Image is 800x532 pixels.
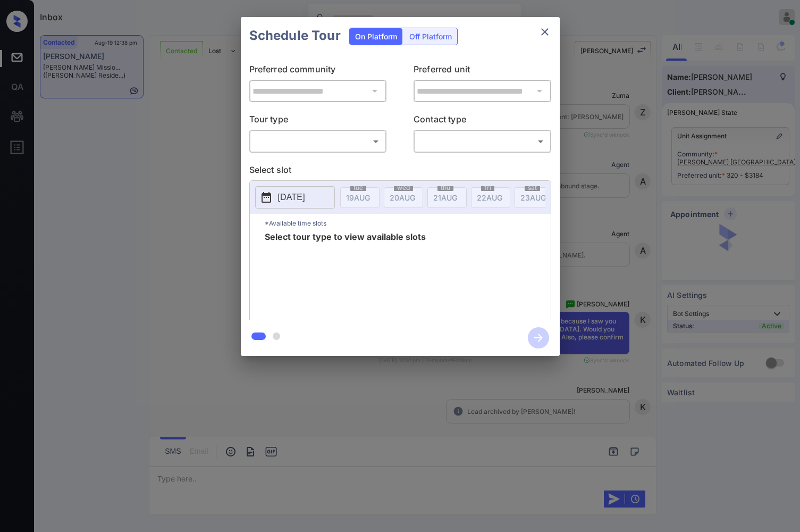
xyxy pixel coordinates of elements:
[534,21,555,43] button: close
[265,214,551,232] p: *Available time slots
[249,63,387,80] p: Preferred community
[414,113,551,130] p: Contact type
[414,63,551,80] p: Preferred unit
[241,17,349,54] h2: Schedule Tour
[404,28,457,45] div: Off Platform
[249,163,551,180] p: Select slot
[249,113,387,130] p: Tour type
[350,28,402,45] div: On Platform
[265,232,426,318] span: Select tour type to view available slots
[255,186,335,209] button: [DATE]
[278,191,305,204] p: [DATE]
